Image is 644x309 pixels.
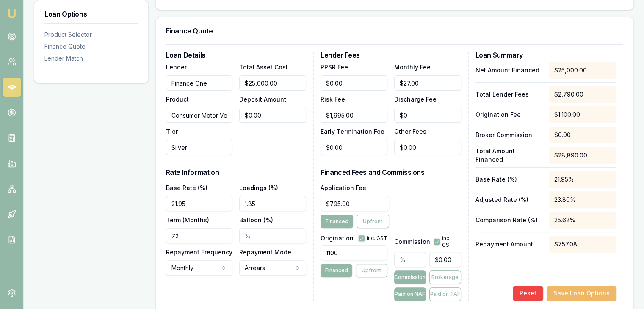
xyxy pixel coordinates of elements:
[321,75,387,91] input: $
[547,286,616,301] button: Save Loan Options
[166,169,306,176] h3: Rate Information
[394,270,426,284] button: Commission
[394,239,430,245] label: Commission
[475,147,543,164] p: Total Amount Financed
[321,63,348,71] label: PPSR Fee
[166,28,623,34] h3: Finance Quote
[394,63,431,71] label: Monthly Fee
[549,106,616,123] div: $1,100.00
[166,52,306,58] h3: Loan Details
[239,248,291,256] label: Repayment Mode
[44,42,138,51] div: Finance Quote
[434,235,461,248] div: inc. GST
[321,215,353,228] button: Financed
[166,248,232,256] label: Repayment Frequency
[44,11,138,17] h3: Loan Options
[394,287,426,301] button: Paid on NAF
[321,196,389,211] input: $
[321,108,387,123] input: $
[321,264,352,277] button: Financed
[356,264,387,277] button: Upfront
[321,235,354,241] label: Origination
[394,140,461,155] input: $
[549,171,616,188] div: 21.95%
[321,52,461,58] h3: Lender Fees
[429,287,461,301] button: Paid on TAF
[475,196,543,204] p: Adjusted Rate (%)
[44,54,138,63] div: Lender Match
[394,108,461,123] input: $
[549,62,616,79] div: $25,000.00
[166,63,187,71] label: Lender
[7,8,17,19] img: emu-icon-u.png
[166,184,207,191] label: Base Rate (%)
[239,63,288,71] label: Total Asset Cost
[475,216,543,224] p: Comparison Rate (%)
[475,131,543,139] p: Broker Commission
[239,196,306,211] input: %
[394,96,437,103] label: Discharge Fee
[239,75,306,91] input: $
[513,286,543,301] button: Reset
[239,96,286,103] label: Deposit Amount
[475,66,543,74] p: Net Amount Financed
[475,240,543,248] p: Repayment Amount
[166,128,178,135] label: Tier
[475,90,543,99] p: Total Lender Fees
[394,252,426,267] input: %
[321,169,461,176] h3: Financed Fees and Commissions
[475,110,543,119] p: Origination Fee
[239,228,306,243] input: %
[549,147,616,164] div: $28,890.00
[357,215,389,228] button: Upfront
[475,175,543,184] p: Base Rate (%)
[166,216,209,223] label: Term (Months)
[394,75,461,91] input: $
[394,128,426,135] label: Other Fees
[549,191,616,208] div: 23.80%
[549,86,616,103] div: $2,790.00
[239,216,273,223] label: Balloon (%)
[429,270,461,284] button: Brokerage
[44,30,138,39] div: Product Selector
[549,212,616,229] div: 25.62%
[549,127,616,143] div: $0.00
[475,52,616,58] h3: Loan Summary
[321,96,345,103] label: Risk Fee
[358,235,387,242] div: inc. GST
[549,236,616,253] div: $757.08
[239,184,278,191] label: Loadings (%)
[166,196,233,211] input: %
[321,128,384,135] label: Early Termination Fee
[166,96,189,103] label: Product
[321,184,366,191] label: Application Fee
[239,108,306,123] input: $
[321,140,387,155] input: $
